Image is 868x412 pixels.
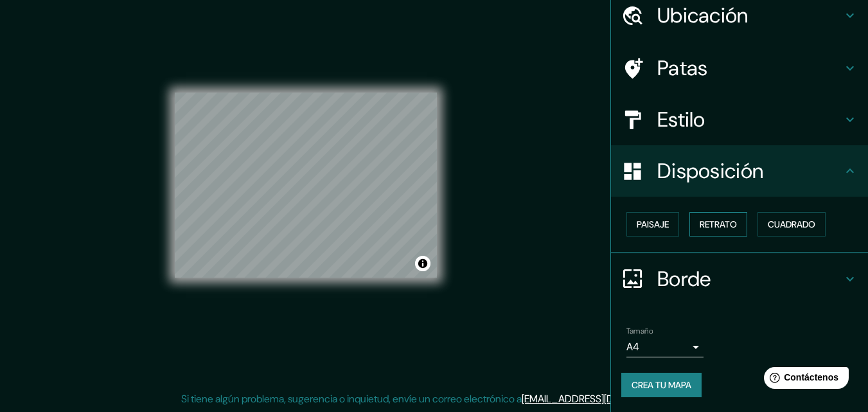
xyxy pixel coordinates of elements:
font: A4 [626,340,639,354]
font: Tamaño [626,326,653,336]
button: Crea tu mapa [621,373,702,397]
font: Retrato [700,219,737,230]
button: Activar o desactivar atribución [415,256,430,271]
font: Patas [657,55,708,82]
button: Retrato [689,212,747,237]
a: [EMAIL_ADDRESS][DOMAIN_NAME] [522,392,680,406]
font: Paisaje [637,219,669,230]
div: Patas [611,42,868,94]
font: Disposición [657,157,763,184]
font: Si tiene algún problema, sugerencia o inquietud, envíe un correo electrónico a [181,392,522,406]
font: Borde [657,265,711,292]
canvas: Mapa [175,93,437,278]
button: Paisaje [626,212,679,237]
iframe: Lanzador de widgets de ayuda [754,362,854,398]
font: Crea tu mapa [632,379,691,391]
div: A4 [626,337,704,357]
div: Estilo [611,94,868,145]
font: Ubicación [657,2,748,29]
font: Estilo [657,106,705,133]
button: Cuadrado [757,212,826,237]
div: Disposición [611,145,868,197]
font: Cuadrado [768,219,815,230]
div: Borde [611,253,868,305]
